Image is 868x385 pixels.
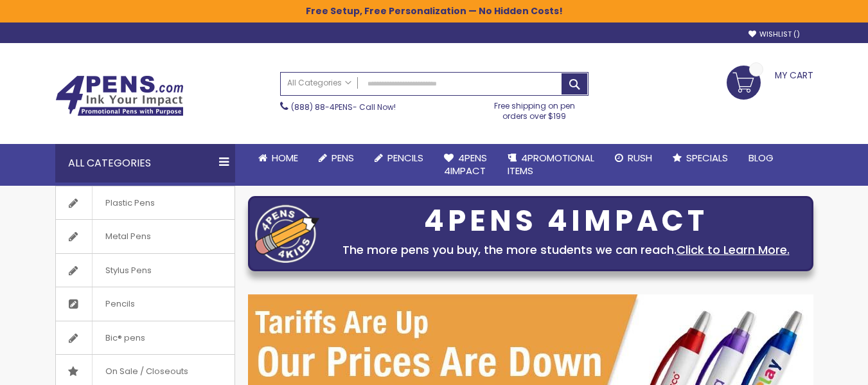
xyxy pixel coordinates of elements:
[497,144,605,186] a: 4PROMOTIONALITEMS
[605,144,662,172] a: Rush
[92,321,158,355] span: Bic® pens
[55,75,184,116] img: 4Pens Custom Pens and Promotional Products
[92,220,164,253] span: Metal Pens
[56,220,235,253] a: Metal Pens
[56,186,235,220] a: Plastic Pens
[434,144,497,186] a: 4Pens4impact
[508,151,594,177] span: 4PROMOTIONAL ITEMS
[56,254,235,287] a: Stylus Pens
[56,321,235,355] a: Bic® pens
[248,144,308,172] a: Home
[92,186,168,220] span: Plastic Pens
[281,73,358,94] a: All Categories
[738,144,784,172] a: Blog
[326,241,806,259] div: The more pens you buy, the more students we can reach.
[291,102,396,112] span: - Call Now!
[287,78,351,88] span: All Categories
[272,151,298,165] span: Home
[55,144,235,183] div: All Categories
[255,204,319,263] img: four_pen_logo.png
[291,102,353,112] a: (888) 88-4PENS
[92,287,148,321] span: Pencils
[677,242,790,258] a: Click to Learn More.
[662,144,738,172] a: Specials
[308,144,364,172] a: Pens
[364,144,434,172] a: Pencils
[481,96,589,121] div: Free shipping on pen orders over $199
[748,151,774,165] span: Blog
[92,254,164,287] span: Stylus Pens
[332,151,354,165] span: Pens
[326,208,806,235] div: 4PENS 4IMPACT
[686,151,728,165] span: Specials
[444,151,487,177] span: 4Pens 4impact
[628,151,652,165] span: Rush
[748,30,800,39] a: Wishlist
[56,287,235,321] a: Pencils
[387,151,423,165] span: Pencils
